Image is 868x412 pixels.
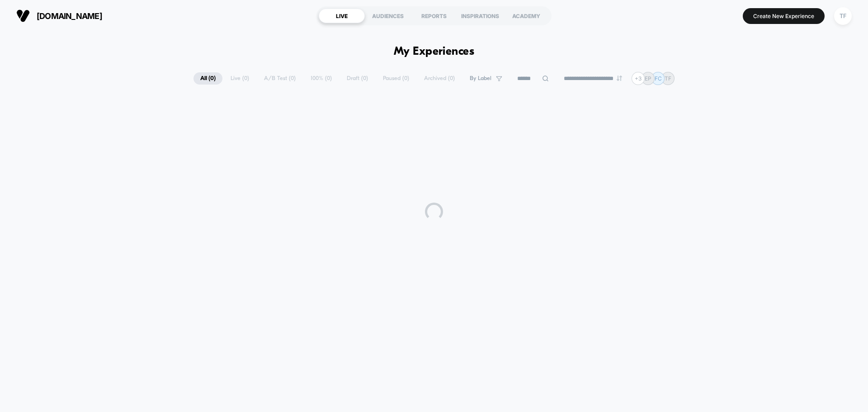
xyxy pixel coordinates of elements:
button: Create New Experience [743,8,825,24]
button: TF [831,7,854,25]
div: ACADEMY [503,9,549,23]
div: LIVE [319,9,365,23]
div: REPORTS [411,9,457,23]
h1: My Experiences [394,45,475,58]
span: All ( 0 ) [193,72,222,85]
p: FC [655,75,662,82]
p: EP [645,75,651,82]
img: Visually logo [16,9,30,23]
span: By Label [470,75,491,82]
img: end [617,76,622,81]
button: [DOMAIN_NAME] [14,9,105,23]
div: AUDIENCES [365,9,411,23]
div: + 3 [632,72,645,85]
div: INSPIRATIONS [457,9,503,23]
span: [DOMAIN_NAME] [37,11,102,21]
p: TF [665,75,671,82]
div: TF [834,7,852,25]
